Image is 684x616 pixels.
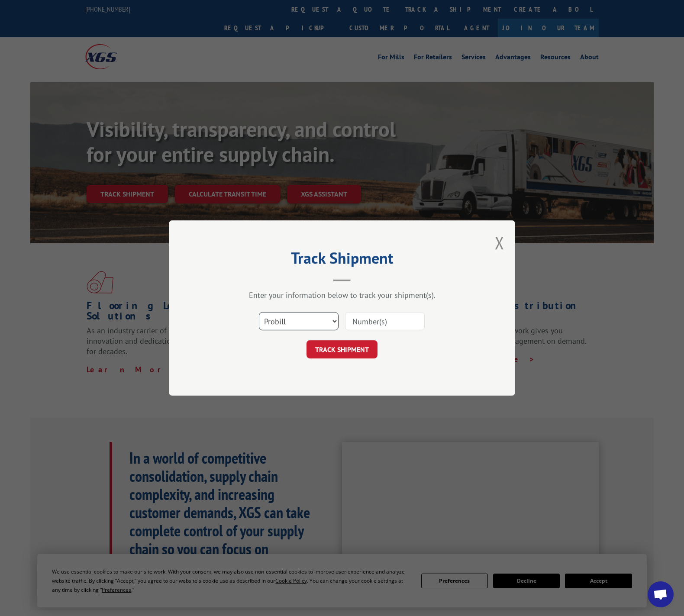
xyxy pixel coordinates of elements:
h2: Track Shipment [212,252,472,268]
button: Close modal [495,231,504,254]
input: Number(s) [345,312,425,330]
div: Open chat [648,581,674,607]
div: Enter your information below to track your shipment(s). [212,290,472,300]
button: TRACK SHIPMENT [307,340,377,358]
